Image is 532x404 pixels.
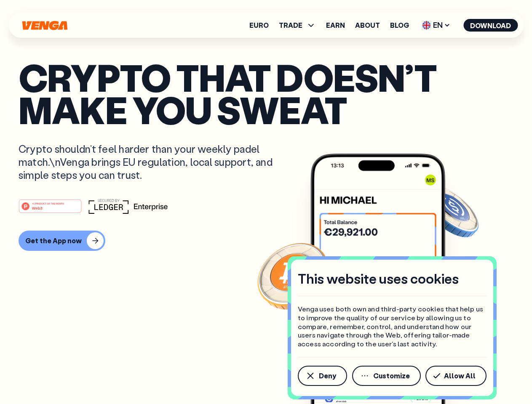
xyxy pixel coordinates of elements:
h4: This website uses cookies [298,270,459,287]
button: Get the App now [19,231,105,251]
a: Blog [390,22,409,29]
span: Customize [373,372,410,379]
p: Crypto shouldn’t feel harder than your weekly padel match.\nVenga brings EU regulation, local sup... [19,142,285,182]
p: Crypto that doesn’t make you sweat [19,61,513,125]
tspan: Web3 [32,205,43,210]
a: Earn [326,22,345,29]
span: EN [419,19,453,32]
div: Get the App now [25,237,82,245]
span: TRADE [279,20,316,30]
svg: Home [21,21,68,30]
button: Allow All [425,366,487,386]
a: #1 PRODUCT OF THE MONTHWeb3 [19,204,82,215]
span: Allow All [444,372,476,379]
p: Venga uses both own and third-party cookies that help us to improve the quality of our service by... [298,305,487,348]
button: Customize [352,366,421,386]
a: Get the App now [19,231,513,251]
button: Deny [298,366,347,386]
img: Bitcoin [256,238,331,314]
a: About [355,22,380,29]
img: flag-uk [422,21,430,29]
button: Download [463,19,518,32]
tspan: #1 PRODUCT OF THE MONTH [32,202,64,205]
img: USDC coin [420,181,481,242]
span: Deny [319,372,336,379]
span: TRADE [279,22,302,29]
a: Euro [249,22,269,29]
